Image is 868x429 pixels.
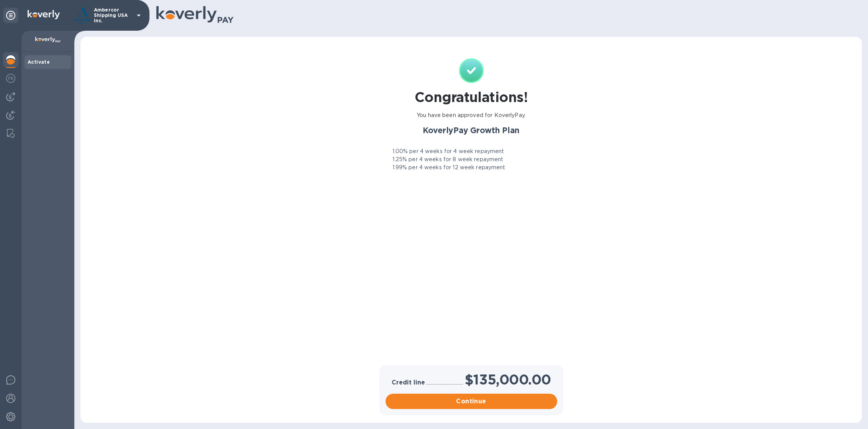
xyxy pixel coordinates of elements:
[392,147,504,155] p: 1.00% per 4 weeks for 4 week repayment
[386,394,557,409] button: Continue
[392,163,505,172] p: 1.99% per 4 weeks for 12 week repayment
[28,10,60,19] img: Logo
[417,111,526,119] p: You have been approved for KoverlyPay.
[6,74,15,83] img: Foreign exchange
[94,7,132,23] p: Ambercor Shipping USA Inc.
[464,371,551,388] h1: $135,000.00
[392,397,551,406] span: Continue
[415,89,528,105] h1: Congratulations!
[381,125,562,135] h2: KoverlyPay Growth Plan
[28,59,50,65] b: Activate
[392,155,504,163] p: 1.25% per 4 weeks for 8 week repayment
[392,379,425,386] h3: Credit line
